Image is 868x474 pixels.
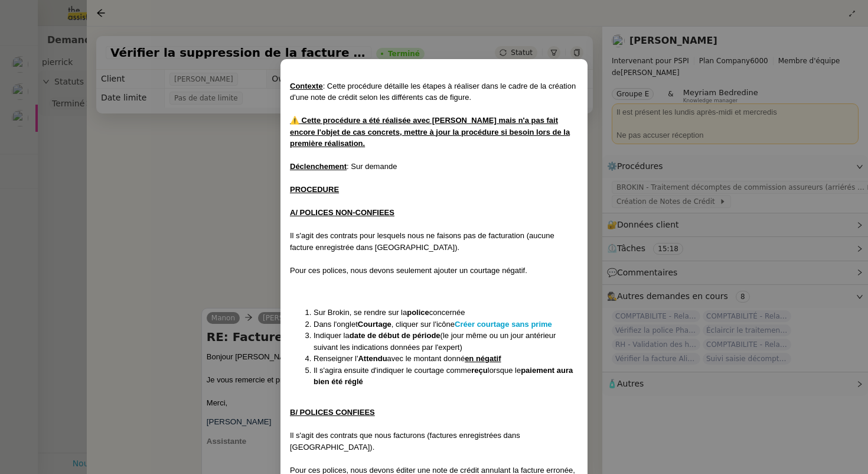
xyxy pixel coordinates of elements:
div: Pour ces polices, nous devons seulement ajouter un courtage négatif. [290,265,578,277]
strong: Attendu [358,354,387,363]
strong: reçu [471,366,487,375]
a: Créer courtage sans prime [455,320,552,329]
u: PROCEDURE [290,185,339,194]
li: Dans l'onglet , cliquer sur l'icône [314,319,578,330]
li: Il s'agira ensuite d'indiquer le courtage comme lorsque le [314,365,578,388]
li: Renseigner l' avec le montant donné [314,353,578,365]
li: Sur Brokin, se rendre sur la concernée [314,307,578,319]
strong: date de début de période [350,331,440,340]
u: ⚠️ Cette procédure a été réalisée avec [PERSON_NAME] mais n'a pas fait encore l'objet de cas conc... [290,116,570,148]
strong: Courtage [358,320,391,329]
strong: police [407,308,429,317]
div: : Sur demande [290,161,578,173]
li: Indiquer la (le jour même ou un jour antérieur suivant les indications données par l'expert) [314,330,578,353]
div: Il s'agit des contrats pour lesquels nous ne faisons pas de facturation (aucune facture enregistr... [290,230,578,253]
u: en négatif [465,354,501,363]
u: Déclenchement [290,162,347,171]
div: Il s'agit des contrats que nous facturons (factures enregistrées dans [GEOGRAPHIC_DATA]). [290,430,578,453]
u: Contexte [290,82,323,90]
u: B/ POLICES CONFIEES [290,408,375,417]
u: A/ POLICES NON-CONFIEES [290,208,394,217]
div: : Cette procédure détaille les étapes à réaliser dans le cadre de la création d'une note de crédi... [290,80,578,103]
